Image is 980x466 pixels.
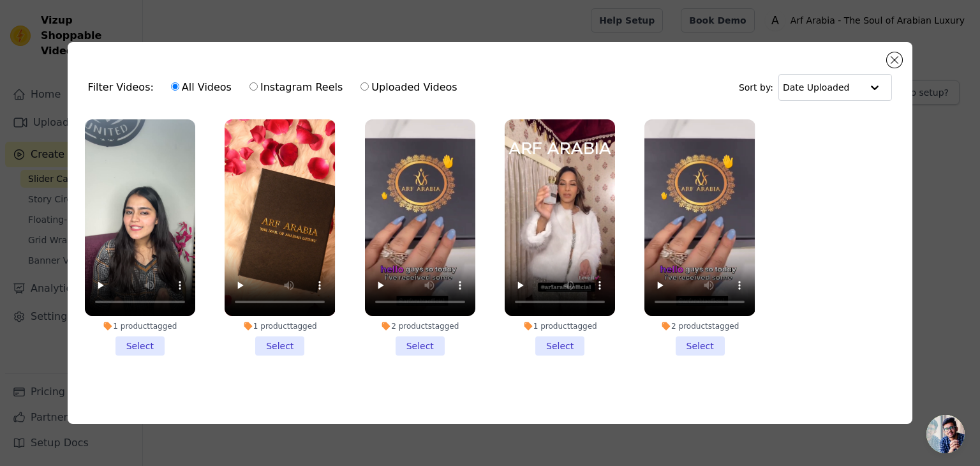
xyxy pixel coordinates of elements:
[739,74,893,101] div: Sort by:
[170,79,232,96] label: All Videos
[360,79,457,96] label: Uploaded Videos
[88,73,464,102] div: Filter Videos:
[85,321,195,331] div: 1 product tagged
[505,321,615,331] div: 1 product tagged
[887,52,902,68] button: Close modal
[365,321,475,331] div: 2 products tagged
[249,79,343,96] label: Instagram Reels
[644,321,755,331] div: 2 products tagged
[225,321,335,331] div: 1 product tagged
[926,415,965,453] div: Open chat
